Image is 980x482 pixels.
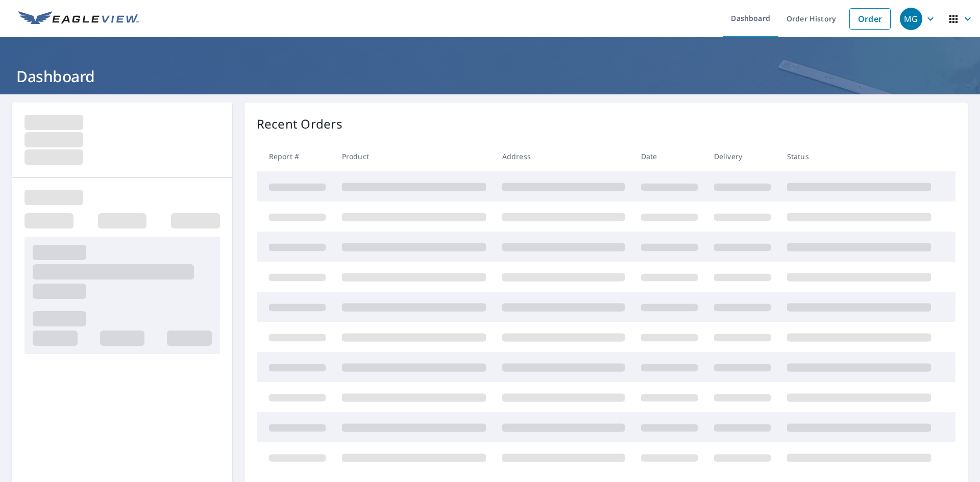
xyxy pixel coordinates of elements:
a: Order [849,8,891,30]
img: EV Logo [18,11,139,27]
p: Recent Orders [257,115,342,133]
th: Delivery [706,141,779,171]
th: Date [633,141,706,171]
th: Status [779,141,939,171]
th: Product [334,141,494,171]
th: Report # [257,141,334,171]
div: MG [900,8,922,30]
th: Address [494,141,633,171]
h1: Dashboard [12,66,968,87]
